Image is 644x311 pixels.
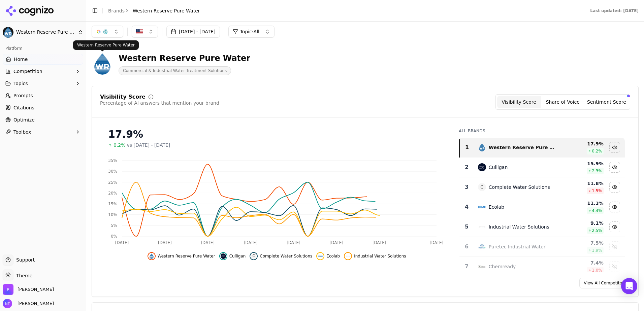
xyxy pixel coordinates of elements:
div: 11.3 % [560,200,603,207]
tr: 1western reserve pure waterWestern Reserve Pure Water17.9%0.2%Hide western reserve pure water data [459,138,625,158]
tspan: [DATE] [330,240,344,245]
button: Hide culligan data [609,162,620,173]
a: Optimize [3,114,83,125]
button: Hide ecolab data [316,252,340,260]
span: Western Reserve Pure Water [16,29,75,35]
div: 5 [462,223,471,231]
span: [PERSON_NAME] [15,301,54,307]
button: Hide western reserve pure water data [609,142,620,153]
span: Industrial Water Solutions [354,253,406,259]
div: 17.9 % [560,140,603,147]
span: Optimize [13,116,35,123]
button: Sentiment Score [585,96,629,108]
tr: 2culliganCulligan15.9%2.3%Hide culligan data [459,158,625,177]
div: Chemready [489,263,516,270]
div: 9.1 % [560,220,603,227]
div: Visibility Score [100,94,146,100]
button: Hide industrial water solutions data [609,221,620,232]
div: 1 [463,143,471,151]
span: Home [14,56,28,63]
tspan: [DATE] [373,240,386,245]
span: Western Reserve Pure Water [158,253,215,259]
div: 3 [462,183,471,191]
img: western reserve pure water [149,253,154,259]
button: Toolbox [3,127,83,137]
div: 4 [462,203,471,211]
div: Puretec Industrial Water [489,243,546,250]
tspan: [DATE] [158,240,172,245]
a: Prompts [3,90,83,101]
span: 2.3 % [592,168,602,174]
button: Hide complete water solutions data [609,182,620,193]
button: Hide western reserve pure water data [148,252,215,260]
span: Competition [13,68,42,75]
img: puretec industrial water [478,243,486,251]
tr: 7chemreadyChemready7.4%1.0%Show chemready data [459,257,625,277]
button: Hide industrial water solutions data [344,252,406,260]
span: 4.4 % [592,208,602,213]
tspan: 10% [108,212,117,217]
tspan: [DATE] [115,240,129,245]
button: Visibility Score [497,96,541,108]
img: western reserve pure water [478,143,486,151]
tspan: 15% [108,202,117,206]
div: Last updated: [DATE] [590,8,639,13]
img: industrial water solutions [478,223,486,231]
div: Ecolab [489,204,504,210]
div: 15.9 % [560,160,603,167]
span: Toolbox [13,129,31,135]
span: Prompts [13,92,33,99]
span: 1.0 % [592,268,602,273]
div: 7.5 % [560,240,603,246]
span: 1.9 % [592,248,602,253]
img: industrial water solutions [345,253,351,259]
img: Perrill [3,284,13,295]
div: All Brands [459,128,625,134]
img: ecolab [478,203,486,211]
div: 11.8 % [560,180,603,187]
span: Complete Water Solutions [260,253,312,259]
tspan: [DATE] [201,240,215,245]
span: Perrill [18,286,54,292]
img: Western Reserve Pure Water [3,27,13,38]
button: Open organization switcher [3,284,54,295]
img: culligan [478,163,486,171]
span: 0.2 % [592,148,602,154]
img: ecolab [318,253,323,259]
div: 17.9% [108,128,445,140]
p: Western Reserve Pure Water [77,42,135,48]
button: Show chemready data [609,261,620,272]
img: culligan [221,253,226,259]
button: [DATE] - [DATE] [166,26,220,38]
button: Show puretec industrial water data [609,241,620,252]
div: Industrial Water Solutions [489,223,549,230]
img: US [136,28,143,35]
img: Western Reserve Pure Water [92,53,113,75]
div: 6 [462,243,471,251]
span: Topics [13,80,28,87]
div: Culligan [489,164,508,171]
div: Western Reserve Pure Water [489,144,555,151]
span: C [478,183,486,191]
span: Topic: All [240,28,259,35]
span: 2.5 % [592,228,602,233]
button: Hide ecolab data [609,202,620,212]
span: Citations [13,104,34,111]
img: chemready [478,263,486,271]
span: C [251,253,256,259]
span: 1.5 % [592,188,602,194]
div: Percentage of AI answers that mention your brand [100,100,219,106]
button: Hide complete water solutions data [250,252,312,260]
tr: 3CComplete Water Solutions11.8%1.5%Hide complete water solutions data [459,177,625,197]
a: Brands [108,8,125,13]
tspan: 35% [108,158,117,163]
div: Complete Water Solutions [489,184,550,191]
tspan: 25% [108,180,117,185]
span: Commercial & Industrial Water Treatment Solutions [119,66,231,75]
a: View All Competitors [579,278,630,288]
img: Nate Tower [3,299,12,308]
div: 7 [462,263,471,271]
tspan: [DATE] [244,240,258,245]
span: Theme [13,273,32,278]
span: Culligan [229,253,246,259]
